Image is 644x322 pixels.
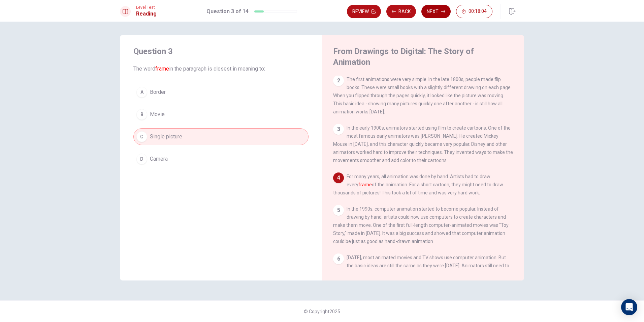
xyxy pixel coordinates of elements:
h4: From Drawings to Digital: The Story of Animation [333,46,512,68]
h1: Question 3 of 14 [206,7,249,16]
span: In the 1990s, computer animation started to become popular. Instead of drawing by hand, artists c... [333,206,509,244]
span: 00:18:04 [469,9,487,14]
span: Level Test [136,5,157,10]
button: Review [347,5,381,18]
button: Next [421,5,451,18]
span: [DATE], most animated movies and TV shows use computer animation. But the basic ideas are still t... [333,255,511,293]
div: C [136,131,147,142]
span: Camera [150,155,168,163]
div: 5 [333,205,344,216]
span: Movie [150,110,165,118]
div: 4 [333,172,344,183]
div: D [136,154,147,164]
button: Back [386,5,416,18]
h1: Reading [136,10,157,18]
span: Single picture [150,133,182,141]
h4: Question 3 [133,46,309,57]
font: frame [155,65,169,72]
div: Open Intercom Messenger [621,299,637,315]
button: DCamera [133,151,309,167]
button: BMovie [133,106,309,123]
div: A [136,87,147,98]
div: B [136,109,147,120]
div: 6 [333,253,344,264]
button: 00:18:04 [456,5,492,18]
span: For many years, all animation was done by hand. Artists had to draw every of the animation. For a... [333,174,503,195]
button: CSingle picture [133,128,309,145]
span: © Copyright 2025 [304,309,340,314]
span: In the early 1900s, animators started using film to create cartoons. One of the most famous early... [333,125,513,163]
span: Border [150,88,166,96]
font: frame [358,182,372,187]
span: The word in the paragraph is closest in meaning to: [133,65,309,73]
div: 2 [333,75,344,86]
button: ABorder [133,84,309,101]
span: The first animations were very simple. In the late 1800s, people made flip books. These were smal... [333,77,512,114]
div: 3 [333,124,344,135]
